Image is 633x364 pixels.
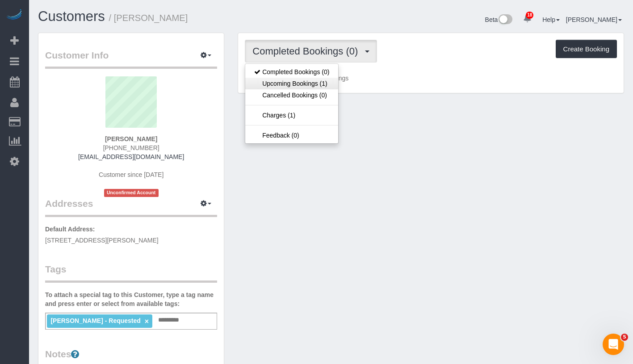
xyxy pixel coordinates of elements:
[556,40,617,59] button: Create Booking
[245,78,338,89] a: Upcoming Bookings (1)
[519,9,536,29] a: 18
[50,317,140,324] span: [PERSON_NAME] - Requested
[109,13,188,23] small: / [PERSON_NAME]
[603,334,624,355] iframe: Intercom live chat
[145,318,149,325] a: ×
[45,49,217,69] legend: Customer Info
[104,189,159,197] span: Unconfirmed Account
[45,225,95,234] label: Default Address:
[245,89,338,101] a: Cancelled Bookings (0)
[245,66,338,78] a: Completed Bookings (0)
[245,40,377,63] button: Completed Bookings (0)
[45,237,159,244] span: [STREET_ADDRESS][PERSON_NAME]
[498,14,512,26] img: New interface
[105,135,157,142] strong: [PERSON_NAME]
[526,12,533,19] span: 18
[38,8,105,24] a: Customers
[245,74,617,83] p: Customer has 0 Completed Bookings
[99,171,163,178] span: Customer since [DATE]
[78,153,184,160] a: [EMAIL_ADDRESS][DOMAIN_NAME]
[542,16,560,23] a: Help
[5,9,23,21] img: Automaid Logo
[245,130,338,141] a: Feedback (0)
[566,16,622,23] a: [PERSON_NAME]
[103,144,159,151] span: [PHONE_NUMBER]
[245,109,338,121] a: Charges (1)
[252,46,362,57] span: Completed Bookings (0)
[45,263,217,283] legend: Tags
[45,290,217,308] label: To attach a special tag to this Customer, type a tag name and press enter or select from availabl...
[621,334,628,341] span: 5
[485,16,513,23] a: Beta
